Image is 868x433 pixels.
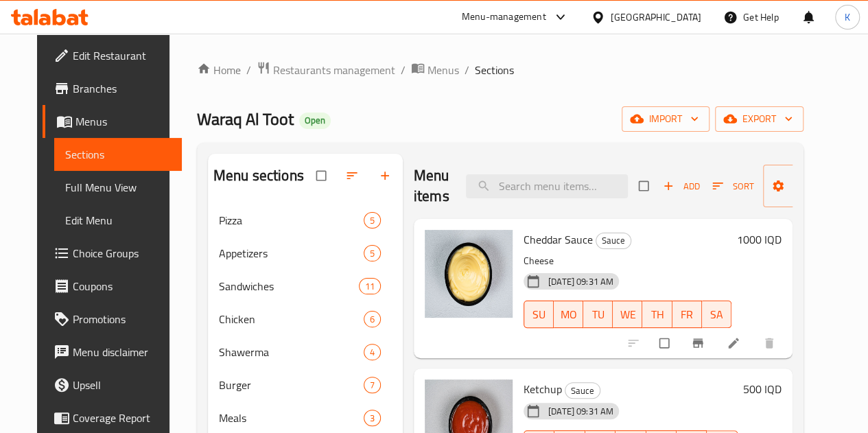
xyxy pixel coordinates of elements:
span: Sort sections [337,161,370,191]
span: Coverage Report [73,410,171,426]
div: [GEOGRAPHIC_DATA] [611,10,701,25]
span: Edit Menu [65,212,171,229]
span: Waraq Al Toot [197,104,294,134]
span: Cheddar Sauce [524,229,593,250]
span: Burger [219,377,364,393]
span: WE [618,305,637,325]
div: Chicken6 [208,303,403,336]
input: search [466,174,628,198]
span: Sandwiches [219,278,359,294]
span: TH [648,305,666,325]
span: Chicken [219,311,364,327]
button: SA [702,301,731,328]
li: / [246,62,251,78]
li: / [465,62,469,78]
div: Sandwiches11 [208,270,403,303]
span: Manage items [774,169,849,203]
span: SU [530,305,548,325]
span: Add item [659,176,703,197]
div: Burger7 [208,368,403,401]
span: Menus [75,113,171,130]
div: Menu-management [462,9,546,25]
button: WE [613,301,642,328]
span: K [845,10,850,25]
span: [DATE] 09:31 AM [543,405,619,418]
span: Meals [219,410,364,426]
span: 5 [364,247,380,260]
span: Sauce [565,383,600,399]
a: Sections [54,138,182,171]
a: Home [197,62,241,78]
button: Add [659,176,703,197]
a: Choice Groups [43,237,182,270]
a: Menu disclaimer [43,336,182,368]
a: Restaurants management [257,61,395,79]
a: Full Menu View [54,171,182,204]
p: Cheese [524,253,731,270]
span: Sort [712,178,754,194]
span: Add [663,178,700,194]
a: Menus [411,61,459,79]
a: Promotions [43,303,182,336]
div: Appetizers5 [208,237,403,270]
button: MO [554,301,583,328]
span: FR [678,305,696,325]
button: export [715,106,804,132]
button: Manage items [763,165,860,207]
button: TH [642,301,672,328]
nav: breadcrumb [197,61,804,79]
span: 5 [364,214,380,227]
div: items [364,377,381,393]
span: [DATE] 09:31 AM [543,275,619,288]
button: FR [672,301,702,328]
span: Branches [73,80,171,97]
span: Menu disclaimer [73,344,171,360]
span: Edit Restaurant [73,47,171,64]
a: Upsell [43,368,182,401]
h2: Menu items [414,165,449,207]
div: items [364,212,381,229]
span: TU [589,305,607,325]
span: Shawerma [219,344,364,360]
button: SU [524,301,554,328]
a: Menus [43,105,182,138]
h2: Menu sections [213,165,304,186]
span: Ketchup [524,379,562,399]
div: items [364,245,381,261]
div: items [364,410,381,426]
span: MO [559,305,578,325]
span: export [726,110,793,128]
span: Select section [631,173,659,199]
a: Branches [43,72,182,105]
span: Select all sections [308,163,337,189]
div: items [364,344,381,360]
a: Coupons [43,270,182,303]
img: Cheddar Sauce [425,230,513,318]
button: Branch-specific-item [683,328,716,358]
span: Sauce [596,233,631,248]
div: items [364,311,381,327]
button: delete [754,328,787,358]
span: Restaurants management [273,62,395,78]
span: 3 [364,412,380,425]
span: Select to update [651,330,680,356]
span: Sections [475,62,514,78]
span: Pizza [219,212,364,229]
span: Coupons [73,278,171,294]
div: Pizza5 [208,204,403,237]
div: Sauce [565,382,600,399]
li: / [401,62,406,78]
span: Promotions [73,311,171,327]
a: Edit Menu [54,204,182,237]
span: 11 [360,280,380,293]
span: Appetizers [219,245,364,261]
div: items [359,278,381,294]
div: Sauce [596,233,631,249]
span: Open [299,115,331,126]
span: import [633,110,699,128]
